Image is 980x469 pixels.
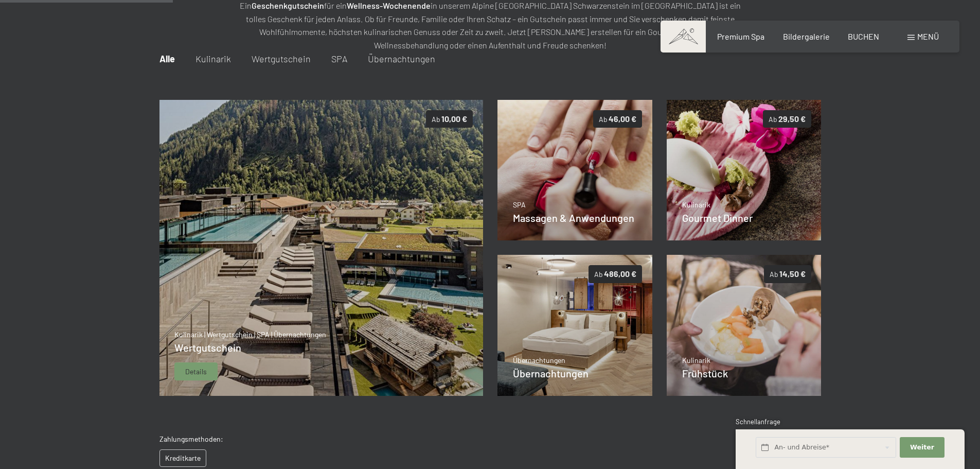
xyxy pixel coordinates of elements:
[848,31,879,41] a: BUCHEN
[252,1,324,10] strong: Geschenkgutschein
[717,31,764,41] a: Premium Spa
[347,1,431,10] strong: Wellness-Wochenende
[900,437,944,458] button: Weiter
[783,31,830,41] a: Bildergalerie
[910,443,934,452] span: Weiter
[917,31,939,41] span: Menü
[736,418,780,426] span: Schnellanfrage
